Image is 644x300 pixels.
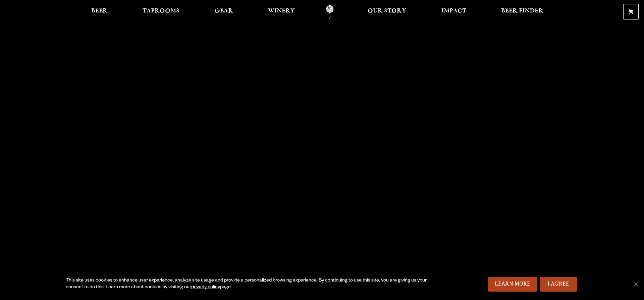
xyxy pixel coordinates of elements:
[488,277,537,292] a: Learn More
[264,4,299,19] a: Winery
[540,277,577,292] a: I Agree
[91,8,108,14] span: Beer
[210,4,237,19] a: Gear
[268,8,295,14] span: Winery
[143,8,179,14] span: Taprooms
[437,4,471,19] a: Impact
[138,4,184,19] a: Taprooms
[363,4,411,19] a: Our Story
[66,277,432,291] div: This site uses cookies to enhance user experience, analyze site usage and provide a personalized ...
[87,4,112,19] a: Beer
[215,8,233,14] span: Gear
[317,4,342,19] a: Odell Home
[632,281,639,288] span: No
[441,8,466,14] span: Impact
[191,285,220,290] a: privacy policy
[497,4,548,19] a: Beer Finder
[501,8,543,14] span: Beer Finder
[368,8,406,14] span: Our Story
